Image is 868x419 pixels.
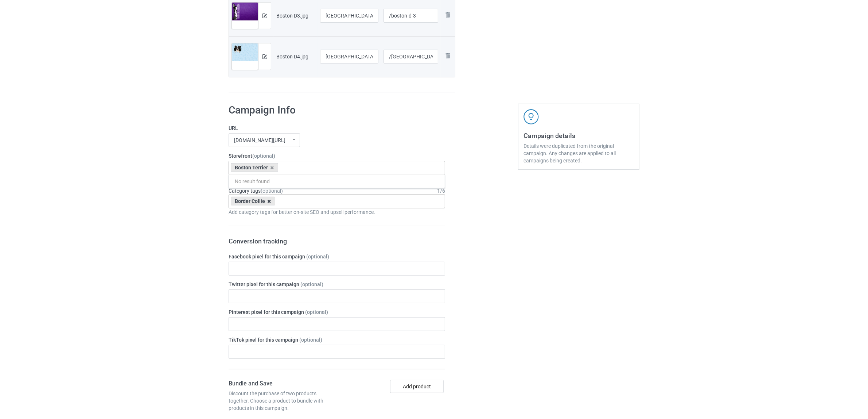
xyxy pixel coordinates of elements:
[276,12,315,19] div: Boston D3.jpg
[390,380,444,393] button: Add product
[229,187,283,195] label: Category tags
[232,3,258,20] img: original.jpg
[437,187,445,195] div: 1 / 6
[305,309,328,315] span: (optional)
[300,281,323,287] span: (optional)
[229,152,445,159] label: Storefront
[229,281,445,288] label: Twitter pixel for this campaign
[523,131,634,140] h3: Campaign details
[229,253,445,260] label: Facebook pixel for this campaign
[443,51,452,60] img: svg+xml;base64,PD94bWwgdmVyc2lvbj0iMS4wIiBlbmNvZGluZz0iVVRGLTgiPz4KPHN2ZyB3aWR0aD0iMjhweCIgaGVpZ2...
[229,208,445,216] div: Add category tags for better on-site SEO and upsell performance.
[276,53,315,60] div: Boston D4.jpg
[443,11,452,19] img: svg+xml;base64,PD94bWwgdmVyc2lvbj0iMS4wIiBlbmNvZGluZz0iVVRGLTgiPz4KPHN2ZyB3aWR0aD0iMjhweCIgaGVpZ2...
[229,308,445,316] label: Pinterest pixel for this campaign
[523,142,634,164] div: Details were duplicated from the original campaign. Any changes are applied to all campaigns bein...
[252,153,275,159] span: (optional)
[261,188,283,194] span: (optional)
[231,163,278,172] div: Boston Terrier
[229,336,445,343] label: TikTok pixel for this campaign
[306,254,329,260] span: (optional)
[229,390,334,412] div: Discount the purchase of two products together. Choose a product to bundle with products in this ...
[231,197,275,205] div: Border Collie
[299,337,322,343] span: (optional)
[262,14,267,18] img: svg+xml;base64,PD94bWwgdmVyc2lvbj0iMS4wIiBlbmNvZGluZz0iVVRGLTgiPz4KPHN2ZyB3aWR0aD0iMTRweCIgaGVpZ2...
[232,43,258,61] img: original.jpg
[229,104,445,117] h1: Campaign Info
[229,124,445,132] label: URL
[229,174,445,188] div: No result found
[262,54,267,59] img: svg+xml;base64,PD94bWwgdmVyc2lvbj0iMS4wIiBlbmNvZGluZz0iVVRGLTgiPz4KPHN2ZyB3aWR0aD0iMTRweCIgaGVpZ2...
[523,109,539,124] img: svg+xml;base64,PD94bWwgdmVyc2lvbj0iMS4wIiBlbmNvZGluZz0iVVRGLTgiPz4KPHN2ZyB3aWR0aD0iNDJweCIgaGVpZ2...
[234,138,285,143] div: [DOMAIN_NAME][URL]
[229,237,445,245] h3: Conversion tracking
[229,380,334,388] h4: Bundle and Save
